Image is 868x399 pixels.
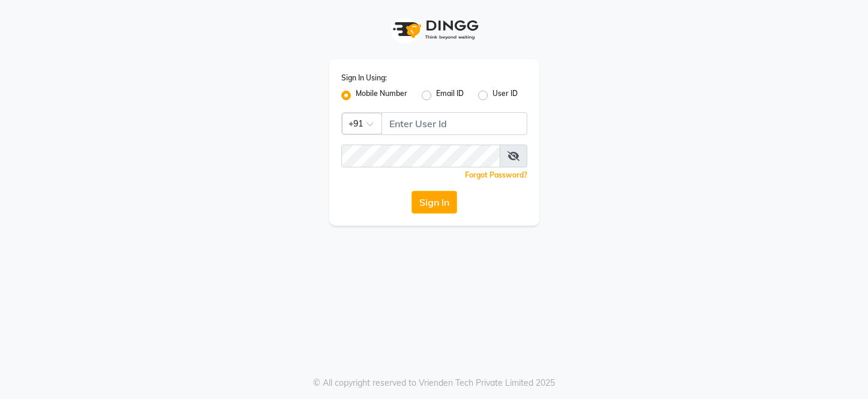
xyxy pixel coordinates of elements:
[436,88,464,103] label: Email ID
[341,145,500,167] input: Username
[465,170,527,179] a: Forgot Password?
[412,191,457,214] button: Sign In
[386,12,482,47] img: logo1.svg
[492,88,518,103] label: User ID
[341,73,387,83] label: Sign In Using:
[382,112,527,135] input: Username
[356,88,407,103] label: Mobile Number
